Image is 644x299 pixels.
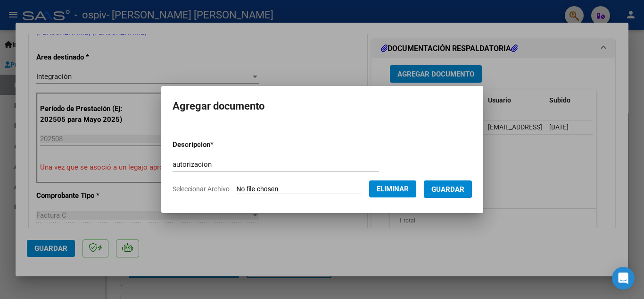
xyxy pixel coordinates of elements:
h2: Agregar documento [173,97,472,115]
div: Open Intercom Messenger [612,267,635,290]
span: Eliminar [377,185,409,193]
button: Eliminar [369,180,416,197]
button: Guardar [424,180,472,198]
span: Seleccionar Archivo [173,185,230,193]
span: Guardar [431,185,464,194]
p: Descripcion [173,139,263,150]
